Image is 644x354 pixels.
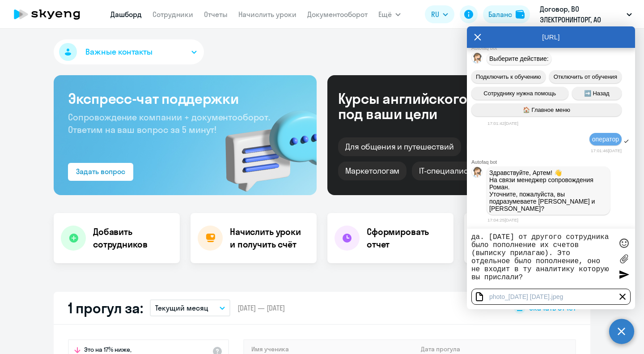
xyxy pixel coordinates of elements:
div: Баланс [488,9,512,20]
img: bot avatar [472,167,483,180]
label: Лимит 10 файлов [617,252,631,265]
span: Подключить к обучению [476,73,541,80]
time: 17:01:42[DATE] [487,121,518,126]
span: Важные контакты [85,46,153,58]
h4: Начислить уроки и получить счёт [230,226,308,251]
h2: 1 прогул за: [68,299,143,317]
p: Здравствуйте, Артем! 👋 [489,169,607,176]
h3: Экспресс-чат поддержки [68,90,302,107]
div: Autofaq bot [471,159,635,165]
div: Маркетологам [338,162,407,180]
span: Ещё [378,9,392,20]
span: оператор [592,136,619,143]
div: IT-специалистам [412,162,489,180]
div: .jpeg [550,293,563,300]
button: Отключить от обучения [549,70,622,83]
span: 🏠 Главное меню [523,107,570,113]
span: [DATE] — [DATE] [237,303,285,313]
img: balance [516,10,525,19]
div: Для общения и путешествий [338,137,461,156]
div: Autofaq bot [471,45,635,51]
span: Отключить от обучения [554,73,617,80]
div: photo_[DATE] [DATE] [489,293,550,300]
button: Важные контакты [54,39,204,64]
button: Ещё [378,5,401,23]
img: bg-img [212,94,317,195]
span: Сотруднику нужна помощь [483,90,556,97]
p: Текущий месяц [155,303,208,313]
span: ➡️ Назад [584,90,610,97]
span: Сопровождение компании + документооборот. Ответим на ваш вопрос за 5 минут! [68,111,270,135]
p: На связи менеджер сопровождения Роман. Уточните, пожалуйста, вы подразумеваете [PERSON_NAME] и [P... [489,176,607,212]
span: RU [431,9,439,20]
button: Договор, ВО ЭЛЕКТРОНИНТОРГ, АО [535,4,636,25]
button: RU [425,5,454,23]
button: Задать вопрос [68,163,133,181]
p: Договор, ВО ЭЛЕКТРОНИНТОРГ, АО [540,4,623,25]
textarea: да. [DATE] от другого сотрудника было пополнение их счетов (выписку прилагаю). Это отдельное было... [471,233,613,284]
div: photo_2025-09-05 17.09.00.jpeg [471,289,631,305]
a: Начислить уроки [238,10,297,19]
button: Балансbalance [483,5,530,23]
time: 17:04:25[DATE] [487,218,518,222]
button: ➡️ Назад [572,87,622,100]
h4: Добавить сотрудников [93,226,173,251]
div: Бизнес и командировки [466,137,573,156]
time: 17:01:46[DATE] [591,148,622,153]
button: Подключить к обучению [471,70,546,83]
div: Задать вопрос [76,166,125,177]
span: Выберите действие: [489,55,549,62]
button: Текущий месяц [150,299,230,316]
a: Дашборд [110,10,142,19]
a: Сотрудники [153,10,193,19]
a: Документооборот [307,10,368,19]
h4: Сформировать отчет [367,226,446,251]
a: Отчеты [204,10,228,19]
div: Курсы английского под ваши цели [338,91,491,121]
img: bot avatar [472,53,483,66]
button: 🏠 Главное меню [471,103,622,116]
button: Сотруднику нужна помощь [471,87,568,100]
